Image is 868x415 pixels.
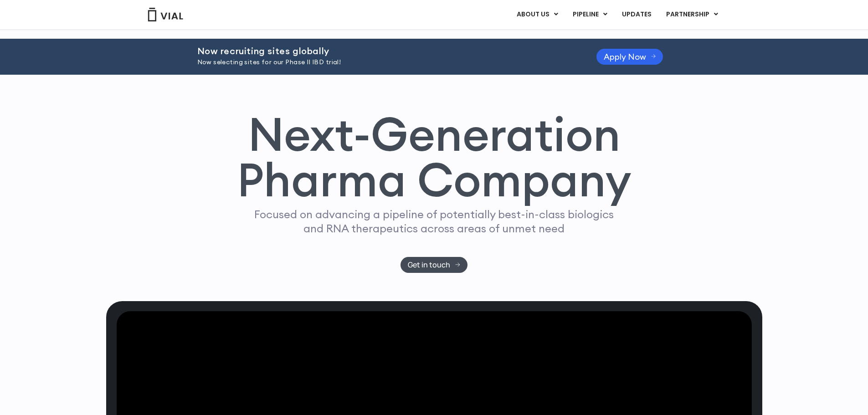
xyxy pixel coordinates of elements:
[147,8,184,21] img: Vial Logo
[251,207,618,236] p: Focused on advancing a pipeline of potentially best-in-class biologics and RNA therapeutics acros...
[197,57,574,67] p: Now selecting sites for our Phase II IBD trial!
[401,257,467,273] a: Get in touch
[237,111,632,203] h1: Next-Generation Pharma Company
[565,7,614,22] a: PIPELINEMenu Toggle
[615,7,658,22] a: UPDATES
[408,261,450,268] span: Get in touch
[596,49,663,65] a: Apply Now
[659,7,725,22] a: PARTNERSHIPMenu Toggle
[604,53,646,60] span: Apply Now
[509,7,565,22] a: ABOUT USMenu Toggle
[197,46,574,56] h2: Now recruiting sites globally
